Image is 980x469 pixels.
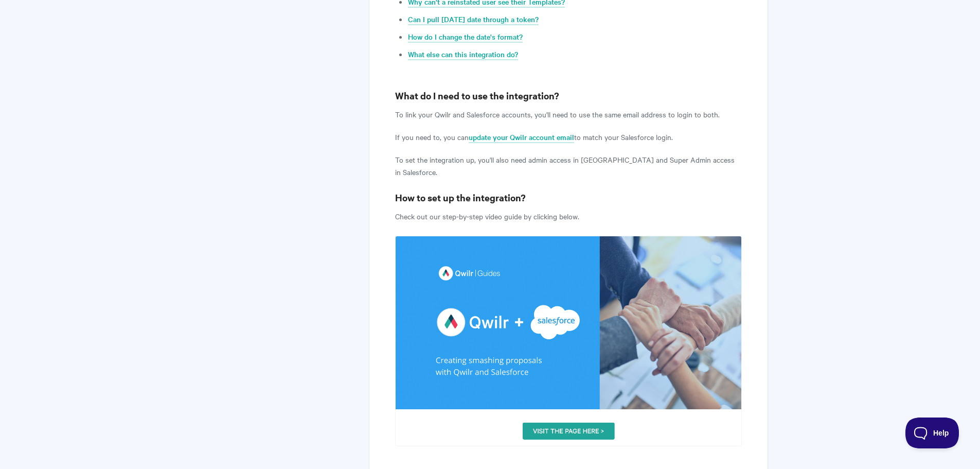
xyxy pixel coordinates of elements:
p: To set the integration up, you'll also need admin access in [GEOGRAPHIC_DATA] and Super Admin acc... [395,153,741,178]
a: How do I change the date's format? [408,31,523,43]
a: What else can this integration do? [408,49,518,60]
h3: How to set up the integration? [395,190,741,205]
iframe: Toggle Customer Support [905,418,959,448]
p: If you need to, you can to match your Salesforce login. [395,131,741,143]
p: Check out our step-by-step video guide by clicking below. [395,210,741,222]
h3: What do I need to use the integration? [395,89,741,103]
p: To link your Qwilr and Salesforce accounts, you'll need to use the same email address to login to... [395,108,741,120]
a: Can I pull [DATE] date through a token? [408,14,539,25]
a: update your Qwilr account email [469,132,574,143]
